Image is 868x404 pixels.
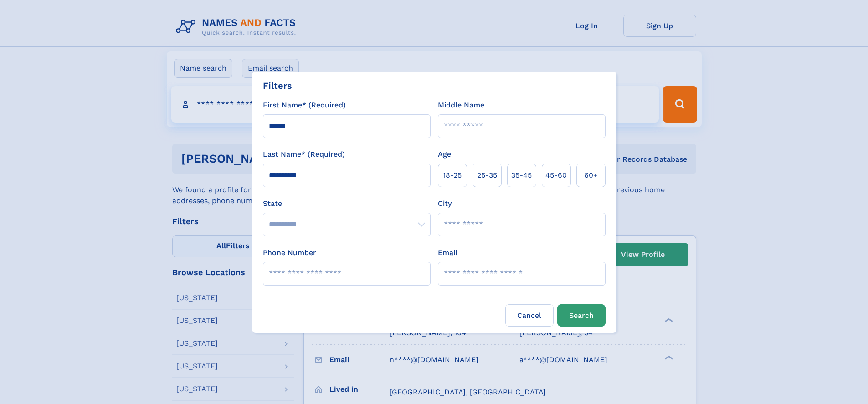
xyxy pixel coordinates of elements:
label: First Name* (Required) [263,100,346,111]
button: Search [557,304,606,327]
label: Last Name* (Required) [263,149,345,160]
div: Filters [263,79,292,92]
span: 35‑45 [511,170,532,181]
label: Email [438,247,457,258]
label: City [438,198,452,209]
span: 45‑60 [545,170,567,181]
span: 25‑35 [477,170,497,181]
label: State [263,198,431,209]
label: Phone Number [263,247,316,258]
label: Age [438,149,451,160]
span: 60+ [584,170,598,181]
label: Middle Name [438,100,484,111]
label: Cancel [505,304,554,327]
span: 18‑25 [443,170,462,181]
